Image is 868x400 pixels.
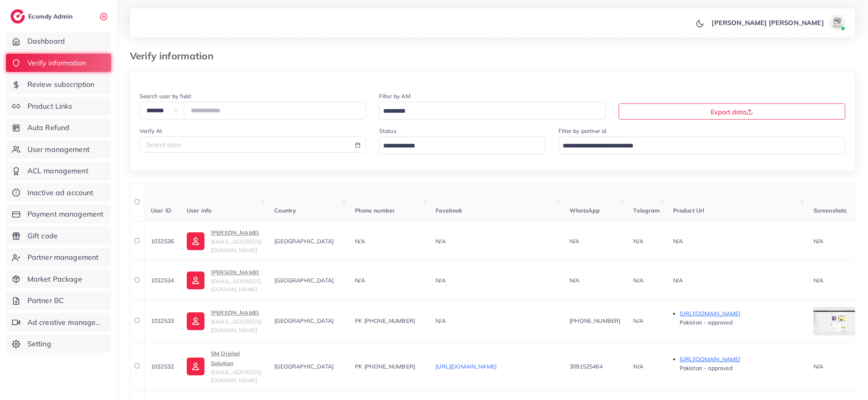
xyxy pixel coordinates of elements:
[151,363,174,370] span: 1032532
[380,140,536,152] input: Search for option
[27,166,88,176] span: ACL management
[829,15,845,31] img: avatar
[6,32,111,51] a: Dashboard
[27,231,58,241] span: Gift code
[27,79,95,90] span: Review subscription
[151,277,174,284] span: 1032534
[6,313,111,332] a: Ad creative management
[712,18,824,27] p: [PERSON_NAME] [PERSON_NAME]
[379,102,606,119] div: Search for option
[27,274,82,284] span: Market Package
[6,205,111,223] a: Payment management
[6,97,111,116] a: Product Links
[151,238,174,245] span: 1032536
[27,101,73,112] span: Product Links
[27,122,70,133] span: Auto Refund
[6,270,111,288] a: Market Package
[27,317,105,328] span: Ad creative management
[27,144,90,155] span: User management
[6,75,111,94] a: Review subscription
[6,291,111,310] a: Partner BC
[10,9,25,23] img: logo
[27,58,86,68] span: Verify information
[6,335,111,353] a: Setting
[27,209,104,219] span: Payment management
[6,140,111,159] a: User management
[27,339,51,349] span: Setting
[707,15,849,31] a: [PERSON_NAME] [PERSON_NAME]avatar
[6,162,111,180] a: ACL management
[6,248,111,267] a: Partner management
[6,54,111,72] a: Verify information
[6,183,111,202] a: Inactive ad account
[6,118,111,137] a: Auto Refund
[379,137,546,154] div: Search for option
[28,13,75,20] h2: Ecomdy Admin
[151,207,171,214] span: User ID
[27,295,64,306] span: Partner BC
[151,317,174,324] span: 1032533
[559,137,845,154] div: Search for option
[380,105,595,118] input: Search for option
[27,252,99,263] span: Partner management
[560,140,835,152] input: Search for option
[6,227,111,245] a: Gift code
[27,187,94,198] span: Inactive ad account
[10,9,75,23] a: logoEcomdy Admin
[27,36,65,46] span: Dashboard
